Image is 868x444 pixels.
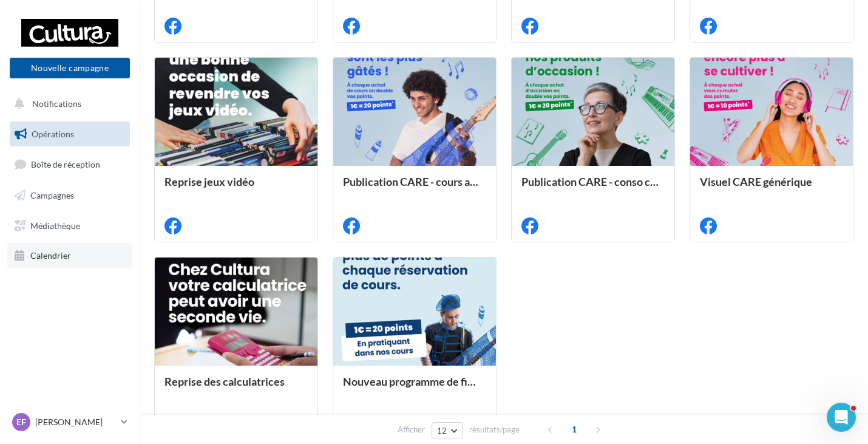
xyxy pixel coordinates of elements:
[7,183,132,208] a: Campagnes
[7,151,132,177] a: Boîte de réception
[7,121,132,147] a: Opérations
[32,129,74,139] span: Opérations
[31,159,100,169] span: Boîte de réception
[7,91,127,117] button: Notifications
[164,176,308,200] div: Reprise jeux vidéo
[10,58,130,78] button: Nouvelle campagne
[432,422,463,439] button: 12
[700,176,843,200] div: Visuel CARE générique
[164,375,308,400] div: Reprise des calculatrices
[437,426,447,435] span: 12
[32,98,81,109] span: Notifications
[30,220,80,230] span: Médiathèque
[343,176,486,200] div: Publication CARE - cours artistiques et musicaux
[565,420,584,439] span: 1
[10,411,130,434] a: EF [PERSON_NAME]
[343,375,486,400] div: Nouveau programme de fidélité - Cours
[7,213,132,239] a: Médiathèque
[521,176,665,200] div: Publication CARE - conso circulaire
[7,243,132,268] a: Calendrier
[827,403,856,432] iframe: Intercom live chat
[30,190,74,200] span: Campagnes
[30,250,71,261] span: Calendrier
[16,416,26,428] span: EF
[398,424,425,435] span: Afficher
[35,416,116,428] p: [PERSON_NAME]
[469,424,520,435] span: résultats/page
